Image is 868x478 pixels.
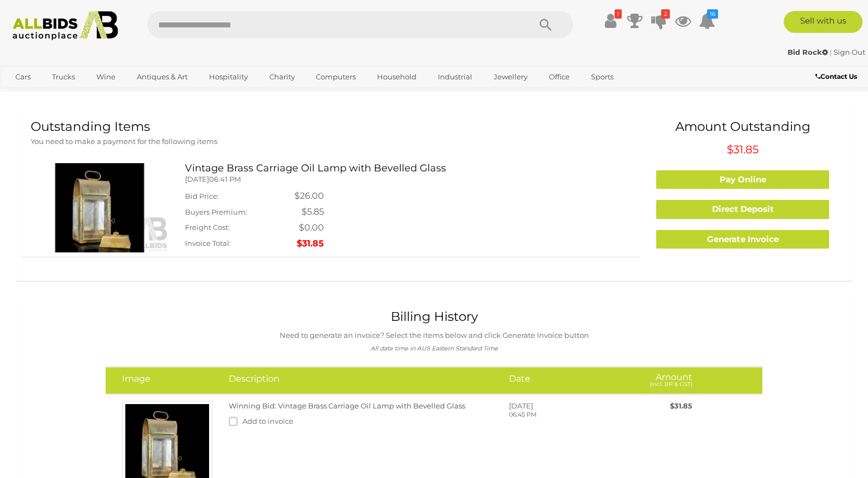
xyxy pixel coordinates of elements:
a: Computers [309,68,363,86]
a: [GEOGRAPHIC_DATA] [8,87,100,105]
h4: Description [229,374,493,384]
a: 16 [699,11,715,31]
a: Industrial [431,68,479,86]
h1: Outstanding Items [31,120,632,134]
h1: Amount Outstanding [648,120,837,134]
i: 2 [661,9,670,19]
a: Winning Bid: Vintage Brass Carriage Oil Lamp with Bevelled Glass [229,401,465,410]
h4: Image [122,374,212,384]
button: Search [518,11,573,38]
a: Generate Invoice [656,230,829,249]
a: Sports [584,68,621,86]
span: $31.85 [670,401,692,410]
a: Contact Us [815,71,860,83]
i: ! [615,9,622,19]
a: Cars [8,68,38,86]
td: $5.85 [294,204,324,220]
td: Invoice Total: [185,236,294,252]
i: 16 [707,9,718,19]
h5: [DATE] [185,175,632,183]
a: Household [370,68,424,86]
a: Wine [89,68,123,86]
td: $31.85 [294,236,324,252]
p: You need to make a payment for the following items [31,135,632,148]
h1: Billing History [31,310,837,324]
span: Add to invoice [242,417,293,425]
span: 06:41 PM [209,175,241,183]
i: All date time in AUS Eastern Standard Time [371,345,498,352]
a: Charity [262,68,302,86]
a: Direct Deposit [656,200,829,219]
a: Sell with us [784,11,863,33]
span: [DATE] [509,401,533,410]
a: Office [542,68,577,86]
a: Jewellery [487,68,535,86]
a: Hospitality [202,68,255,86]
td: $26.00 [294,188,324,204]
a: Bid Rock [788,48,830,56]
a: 2 [651,11,667,31]
a: Antiques & Art [130,68,195,86]
b: Contact Us [815,72,857,80]
a: ! [603,11,619,31]
a: Pay Online [656,170,829,189]
td: Freight Cost: [185,220,294,236]
h3: Vintage Brass Carriage Oil Lamp with Bevelled Glass [185,163,632,174]
small: (Incl. BP & GST) [650,381,692,388]
img: Allbids.com.au [7,11,124,41]
h4: Date [509,374,612,384]
h4: Amount [629,374,692,387]
a: Trucks [45,68,82,86]
td: Buyers Premium: [185,204,294,220]
strong: Bid Rock [788,48,828,56]
a: Sign Out [834,48,865,56]
td: $0.00 [294,220,324,236]
p: Need to generate an invoice? Select the items below and click Generate Invoice button [31,329,837,342]
span: $31.85 [727,143,759,156]
span: | [830,48,832,56]
p: 06:45 PM [509,411,612,419]
td: Bid Price: [185,188,294,204]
